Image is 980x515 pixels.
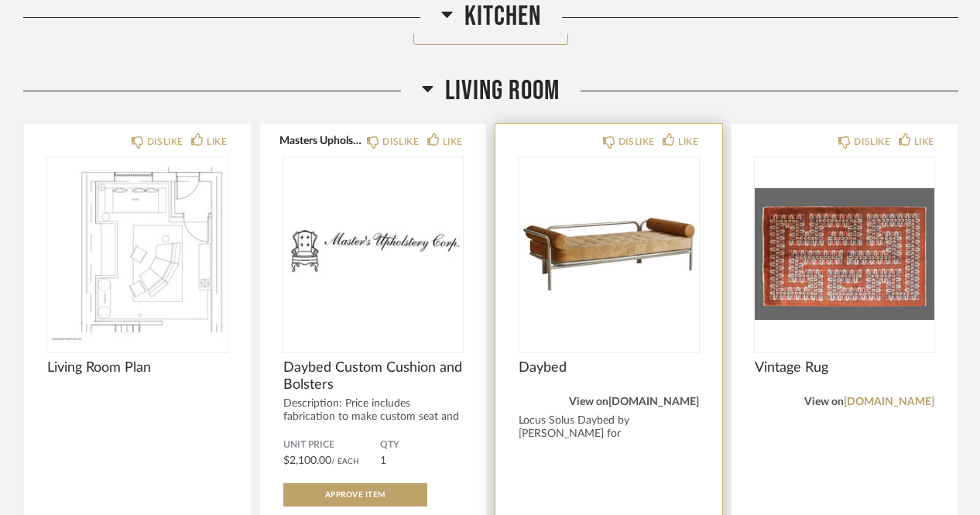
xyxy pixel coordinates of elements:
span: Daybed [519,359,699,376]
span: Unit Price [283,439,381,451]
span: View on [569,397,608,407]
span: 1 [380,455,386,466]
button: Masters Upholstery.pdf [279,134,364,146]
span: Approve Item [325,491,385,499]
div: LIKE [207,134,227,149]
div: DISLIKE [147,134,183,149]
div: DISLIKE [618,134,655,149]
img: undefined [47,157,228,351]
span: / Each [331,458,359,465]
a: [DOMAIN_NAME] [608,397,699,407]
span: Living Room [445,74,560,108]
div: LIKE [678,134,698,149]
img: undefined [283,157,464,351]
div: LIKE [914,134,934,149]
div: Description: Price includes fabrication to make custom seat and (2) bolster ... [283,397,464,437]
a: [DOMAIN_NAME] [844,397,934,407]
span: Living Room Plan [47,359,228,376]
span: $2,100.00 [283,455,331,466]
div: LIKE [443,134,463,149]
span: Vintage Rug [755,359,935,376]
button: Approve Item [283,483,427,506]
div: DISLIKE [382,134,419,149]
img: undefined [519,157,699,351]
div: DISLIKE [854,134,890,149]
span: QTY [380,439,463,451]
img: undefined [755,157,935,351]
span: Daybed Custom Cushion and Bolsters [283,359,464,393]
span: View on [804,397,844,407]
div: Locus Solus Daybed by [PERSON_NAME] for [PERSON_NAME], 1964 || Finish: Freshl... [519,414,699,467]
